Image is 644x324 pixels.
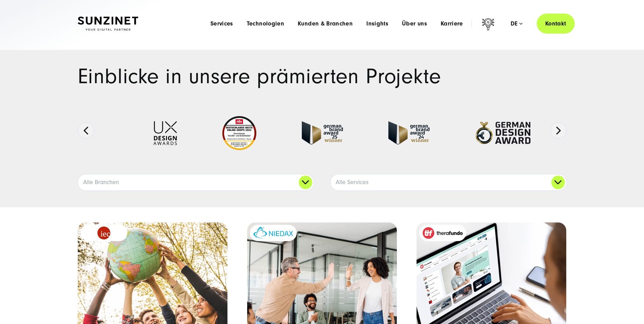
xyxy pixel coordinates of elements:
[253,227,293,239] img: niedax-logo
[298,20,353,27] a: Kunden & Branchen
[302,121,343,145] img: German Brand Award winner 2025 - Full Service Digital Agentur SUNZINET
[366,20,388,27] a: Insights
[402,20,427,27] a: Über uns
[423,227,463,239] img: therafundo_10-2024_logo_2c
[475,121,531,145] img: German-Design-Award - fullservice digital agentur SUNZINET
[78,17,138,31] img: SUNZINET Full Service Digital Agentur
[247,20,284,27] a: Technologien
[97,227,110,239] img: logo_IEC
[550,122,567,139] button: Next
[331,174,566,191] a: Alle Services
[511,20,522,27] div: de
[153,121,177,145] img: UX-Design-Awards - fullservice digital agentur SUNZINET
[222,116,256,150] img: Deutschlands beste Online Shops 2023 - boesner - Kunde - SUNZINET
[210,20,233,27] a: Services
[441,20,463,27] a: Karriere
[537,14,575,34] a: Kontakt
[388,121,429,145] img: German-Brand-Award - fullservice digital agentur SUNZINET
[78,174,314,191] a: Alle Branchen
[78,122,94,139] button: Previous
[78,66,567,87] h1: Einblicke in unsere prämierten Projekte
